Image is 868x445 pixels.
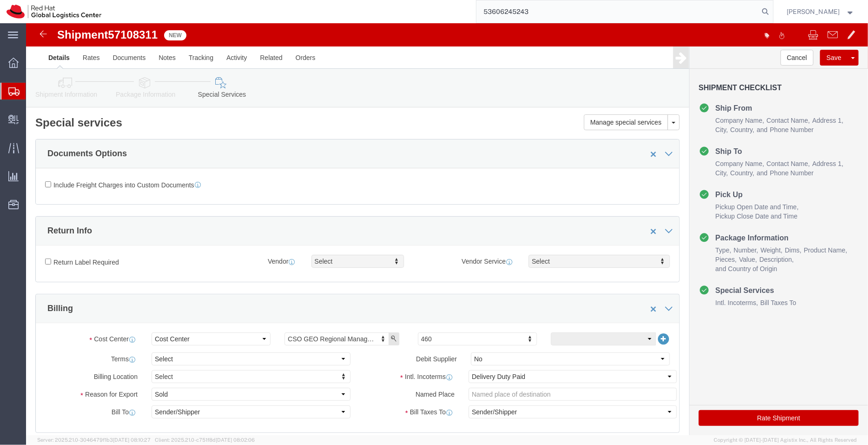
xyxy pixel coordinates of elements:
input: Search for shipment number, reference number [477,0,759,23]
span: Copyright © [DATE]-[DATE] Agistix Inc., All Rights Reserved [714,436,857,444]
img: logo [7,5,101,19]
span: Pallav Sen Gupta [787,7,840,17]
span: Server: 2025.21.0-3046479f1b3 [37,437,151,443]
span: Client: 2025.21.0-c751f8d [155,437,255,443]
iframe: FS Legacy Container [26,23,868,435]
button: [PERSON_NAME] [787,6,855,17]
span: [DATE] 08:10:27 [113,437,151,443]
span: [DATE] 08:02:06 [216,437,255,443]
